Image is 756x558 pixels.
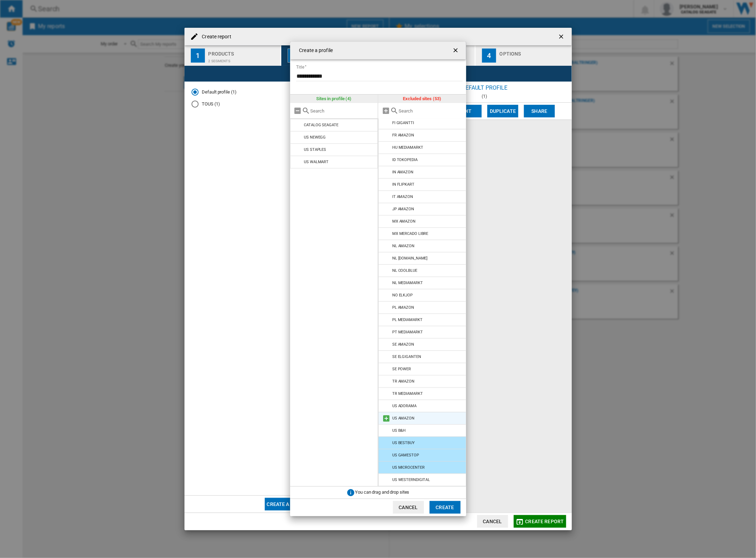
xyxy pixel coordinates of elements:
md-icon: Add all [382,107,390,115]
div: IN FLIPKART [392,182,414,187]
div: FR AMAZON [392,133,414,137]
div: Sites in profile (4) [290,95,378,103]
button: Create [430,501,461,514]
div: HU MEDIAMARKT [392,145,423,150]
div: US WALMART [304,160,329,164]
div: SE POWER [392,367,411,371]
span: You can drag and drop sites [355,489,409,495]
div: NL AMAZON [392,244,414,248]
div: SE ELGIGANTEN [392,354,421,359]
div: SE AMAZON [392,342,414,347]
div: US GAMESTOP [392,453,419,457]
h4: Create a profile [296,47,333,54]
div: NO ELKJOP [392,293,413,297]
md-icon: Remove all [294,107,302,115]
div: US NEWEGG [304,135,326,140]
div: IN AMAZON [392,170,413,174]
div: PL AMAZON [392,305,414,310]
div: ID TOKOPEDIA [392,158,418,162]
div: NL [DOMAIN_NAME] [392,256,427,261]
div: TR AMAZON [392,379,414,384]
div: US WESTERNDIGITAL [392,477,430,482]
div: US BESTBUY [392,441,415,445]
div: MX AMAZON [392,219,416,224]
input: Search [311,108,375,114]
div: US STAPLES [304,147,326,152]
div: Excluded sites (53) [378,95,466,103]
div: NL MEDIAMARKT [392,281,423,285]
div: TR MEDIAMARKT [392,391,423,396]
div: FI GIGANTTI [392,121,414,125]
div: PL MEDIAMARKT [392,318,423,322]
div: CATALOG SEAGATE [304,123,338,127]
div: IT AMAZON [392,194,413,199]
button: getI18NText('BUTTONS.CLOSE_DIALOG') [449,44,463,58]
div: US B&H [392,428,406,433]
div: US ADORAMA [392,404,417,408]
div: US MICROCENTER [392,465,425,470]
ng-md-icon: getI18NText('BUTTONS.CLOSE_DIALOG') [452,47,461,55]
button: Cancel [393,501,424,514]
div: JP AMAZON [392,207,414,211]
div: PT MEDIAMARKT [392,330,423,334]
div: MX MERCADO LIBRE [392,231,428,236]
div: US AMAZON [392,416,414,421]
input: Search [399,108,463,114]
div: NL COOLBLUE [392,268,417,273]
